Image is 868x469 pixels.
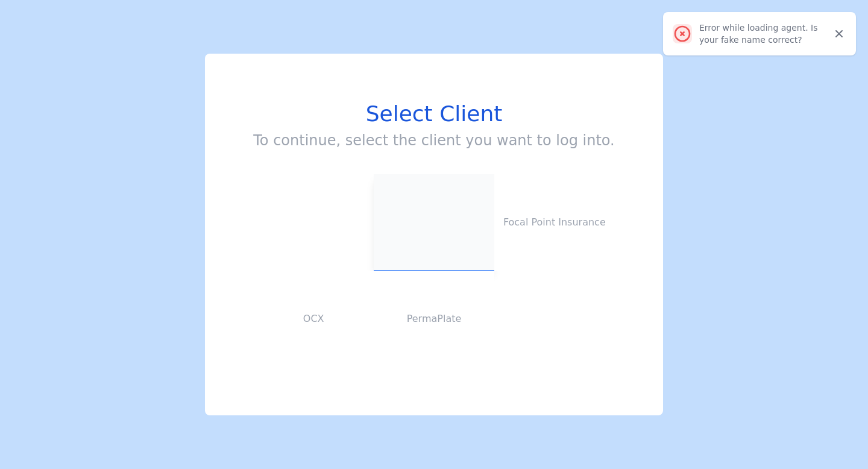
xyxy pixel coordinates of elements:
p: OCX [253,312,374,326]
button: Focal Point Insurance [494,174,615,271]
button: PermaPlate [374,271,494,367]
h1: Select Client [253,102,614,126]
h3: To continue, select the client you want to log into. [253,131,614,150]
p: PermaPlate [374,312,494,326]
div: Error while loading agent. Is your fake name correct? [699,22,829,46]
p: Focal Point Insurance [494,215,615,230]
button: OCX [253,271,374,367]
button: Close [829,24,849,43]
